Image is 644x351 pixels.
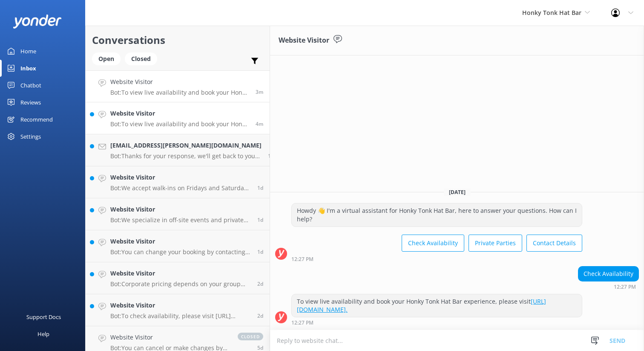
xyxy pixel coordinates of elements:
h4: Website Visitor [110,237,251,246]
p: Bot: Corporate pricing depends on your group size, location, and level of customization. For a qu... [110,280,251,288]
div: Settings [20,128,41,145]
p: Bot: We specialize in off-site events and private bookings. For private parties, contact our team... [110,216,251,224]
div: Recommend [20,111,53,128]
p: Bot: You can change your booking by contacting our team at [EMAIL_ADDRESS][DOMAIN_NAME]. [110,248,251,256]
a: Website VisitorBot:To view live availability and book your Honky Tonk Hat Bar experience, please ... [86,70,270,102]
a: Website VisitorBot:To view live availability and book your Honky Tonk Hat Bar experience, please ... [86,102,270,134]
div: Open [92,52,121,65]
div: Support Docs [26,308,61,325]
div: Closed [125,52,157,65]
a: Closed [125,54,161,63]
h4: [EMAIL_ADDRESS][PERSON_NAME][DOMAIN_NAME] [110,141,262,150]
span: Aug 20 2025 02:47pm (UTC -05:00) America/Chicago [257,248,263,255]
a: Website VisitorBot:You can change your booking by contacting our team at [EMAIL_ADDRESS][DOMAIN_N... [86,230,270,262]
div: Home [20,43,36,60]
div: Check Availability [578,267,638,281]
h2: Conversations [92,32,263,48]
p: Bot: To view live availability and book your Honky Tonk Hat Bar experience, please visit [URL][DO... [110,120,249,128]
div: Help [37,325,49,342]
strong: 12:27 PM [614,284,636,290]
a: Website VisitorBot:Corporate pricing depends on your group size, location, and level of customiza... [86,262,270,294]
a: [URL][DOMAIN_NAME]. [297,297,546,314]
div: Aug 22 2025 12:27pm (UTC -05:00) America/Chicago [578,284,639,290]
a: Website VisitorBot:To check availability, please visit [URL][DOMAIN_NAME].2d [86,294,270,326]
h4: Website Visitor [110,173,251,182]
strong: 12:27 PM [291,257,313,262]
p: Bot: Thanks for your response, we'll get back to you as soon as we can during opening hours. [110,152,262,160]
span: closed [238,333,263,340]
a: [EMAIL_ADDRESS][PERSON_NAME][DOMAIN_NAME]Bot:Thanks for your response, we'll get back to you as s... [86,134,270,166]
img: yonder-white-logo.png [13,15,62,29]
a: Website VisitorBot:We specialize in off-site events and private bookings. For private parties, co... [86,198,270,230]
span: Aug 21 2025 11:31am (UTC -05:00) America/Chicago [268,152,274,160]
div: Aug 22 2025 12:27pm (UTC -05:00) America/Chicago [291,319,582,325]
span: Aug 20 2025 11:53pm (UTC -05:00) America/Chicago [257,184,263,191]
div: Inbox [20,60,36,77]
span: Aug 19 2025 01:46pm (UTC -05:00) America/Chicago [257,312,263,319]
a: Website VisitorBot:We accept walk-ins on Fridays and Saturdays from 10 AM to 4 PM, based on avail... [86,166,270,198]
button: Check Availability [402,235,464,252]
a: Open [92,54,125,63]
h4: Website Visitor [110,301,251,310]
p: Bot: To view live availability and book your Honky Tonk Hat Bar experience, please visit [URL][DO... [110,89,249,96]
strong: 12:27 PM [291,320,313,325]
button: Private Parties [469,235,522,252]
h4: Website Visitor [110,333,229,342]
p: Bot: We accept walk-ins on Fridays and Saturdays from 10 AM to 4 PM, based on availability. If yo... [110,184,251,192]
div: Aug 22 2025 12:27pm (UTC -05:00) America/Chicago [291,256,582,262]
span: Aug 20 2025 08:02pm (UTC -05:00) America/Chicago [257,216,263,223]
div: To view live availability and book your Honky Tonk Hat Bar experience, please visit [292,294,582,317]
span: Aug 22 2025 12:27pm (UTC -05:00) America/Chicago [256,88,263,96]
h4: Website Visitor [110,205,251,214]
h4: Website Visitor [110,269,251,278]
span: Aug 22 2025 12:27pm (UTC -05:00) America/Chicago [256,120,263,128]
span: Honky Tonk Hat Bar [522,9,581,17]
h3: Website Visitor [279,35,329,46]
div: Reviews [20,94,41,111]
span: [DATE] [444,189,471,196]
button: Contact Details [526,235,582,252]
p: Bot: To check availability, please visit [URL][DOMAIN_NAME]. [110,312,251,320]
span: Aug 19 2025 03:33pm (UTC -05:00) America/Chicago [257,280,263,287]
div: Howdy 👋 I'm a virtual assistant for Honky Tonk Hat Bar, here to answer your questions. How can I ... [292,203,582,226]
h4: Website Visitor [110,109,249,118]
div: Chatbot [20,77,41,94]
h4: Website Visitor [110,77,249,87]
